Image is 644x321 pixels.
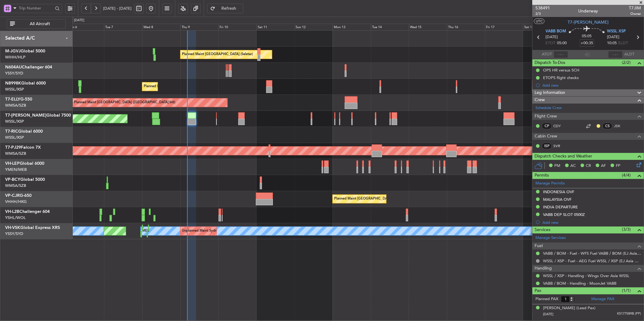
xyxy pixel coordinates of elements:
[207,4,243,13] button: Refresh
[534,18,545,24] button: UTC
[216,6,241,11] span: Refresh
[5,81,21,85] span: N8998K
[601,163,606,169] span: AF
[582,33,592,39] span: 05:05
[5,71,23,76] a: YSSY/SYD
[535,97,545,104] span: Crew
[5,81,46,85] a: N8998KGlobal 6000
[617,311,641,316] span: K5177589B (PP)
[535,11,550,16] span: 2/3
[535,265,552,272] span: Handling
[5,151,26,156] a: WMSA/SZB
[543,197,572,202] div: MALAYSIA OVF
[570,163,576,169] span: AC
[622,226,631,233] span: (3/3)
[557,40,567,46] span: 05:00
[5,161,20,166] span: VH-LEP
[5,167,27,172] a: YMEN/MEB
[182,50,253,59] div: Planned Maint [GEOGRAPHIC_DATA] (Seletar)
[535,235,566,241] a: Manage Services
[180,24,219,31] div: Thu 9
[5,129,43,134] a: T7-RICGlobal 6000
[535,59,565,66] span: Dispatch To-Dos
[5,215,26,220] a: YSHL/WOL
[535,227,550,233] span: Services
[546,28,566,35] span: VABB BOM
[591,296,614,302] a: Manage PAX
[622,287,631,294] span: (1/1)
[543,251,641,256] a: VABB / BOM - Fuel - WFS Fuel VABB / BOM (EJ Asia Only)
[5,231,23,237] a: YSSY/SYD
[542,123,552,129] div: CP
[74,18,84,23] div: [DATE]
[5,194,20,198] span: VP-CJR
[5,49,21,53] span: M-JGVJ
[142,227,149,236] div: MEL
[554,51,568,58] input: --:--
[579,8,598,15] div: Underway
[371,24,409,31] div: Tue 14
[5,145,41,150] a: T7-PJ29Falcon 7X
[5,161,44,166] a: VH-LEPGlobal 6000
[607,34,619,40] span: [DATE]
[546,34,558,40] span: [DATE]
[554,163,560,169] span: PM
[334,194,435,204] div: Planned Maint [GEOGRAPHIC_DATA] ([GEOGRAPHIC_DATA] Intl)
[543,305,595,311] div: [PERSON_NAME] (Lead Pax)
[5,113,46,117] span: T7-[PERSON_NAME]
[5,55,25,60] a: WIHH/HLP
[5,183,26,188] a: WMSA/SZB
[485,24,523,31] div: Fri 17
[5,103,26,108] a: WMSA/SZB
[5,87,24,92] a: WSSL/XSP
[295,24,333,31] div: Sun 12
[7,19,66,29] button: All Aircraft
[5,97,32,101] a: T7-ELLYG-550
[5,177,45,182] a: VP-BCYGlobal 5000
[543,273,629,278] a: WSSL / XSP - Handling - Wings Over Asia WSSL
[5,135,24,140] a: WSSL/XSP
[616,163,620,169] span: FP
[535,180,565,187] a: Manage Permits
[5,210,50,214] a: VH-L2BChallenger 604
[5,129,18,134] span: T7-RIC
[409,24,447,31] div: Wed 15
[5,65,22,69] span: N604AU
[586,163,591,169] span: CR
[607,40,617,46] span: 10:05
[535,133,557,140] span: Cabin Crew
[535,113,557,120] span: Flight Crew
[447,24,485,31] div: Thu 16
[543,204,578,210] div: INDIA DEPARTURE
[543,258,641,263] a: WSSL / XSP - Fuel - AEG Fuel WSSL / XSP (EJ Asia Only)
[103,6,132,11] span: [DATE] - [DATE]
[543,212,585,217] div: VABB DEP SLOT 0500Z
[535,89,565,96] span: Leg Information
[144,82,215,91] div: Planned Maint [GEOGRAPHIC_DATA] (Seletar)
[5,194,32,198] a: VP-CJRG-650
[624,51,634,58] span: ALDT
[182,227,257,236] div: Unplanned Maint Sydney ([PERSON_NAME] Intl)
[629,11,641,16] span: Owner
[257,24,295,31] div: Sat 11
[333,24,371,31] div: Mon 13
[74,98,175,107] div: Planned Maint [GEOGRAPHIC_DATA] ([GEOGRAPHIC_DATA] Intl)
[5,113,71,117] a: T7-[PERSON_NAME]Global 7500
[535,287,541,294] span: Pax
[104,24,142,31] div: Tue 7
[614,123,628,129] a: JSK
[602,123,612,129] div: CS
[542,83,641,88] div: Add new
[5,177,20,182] span: VP-BCY
[553,143,567,149] a: SVR
[542,51,552,58] span: ATOT
[543,68,579,73] div: OPS HR versus SCH
[523,24,561,31] div: Sat 18
[622,172,631,178] span: (4/4)
[16,22,64,26] span: All Aircraft
[607,28,626,35] span: WSSL XSP
[543,312,553,316] span: [DATE]
[5,199,27,204] a: VHHH/HKG
[535,172,549,179] span: Permits
[622,59,631,66] span: (2/2)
